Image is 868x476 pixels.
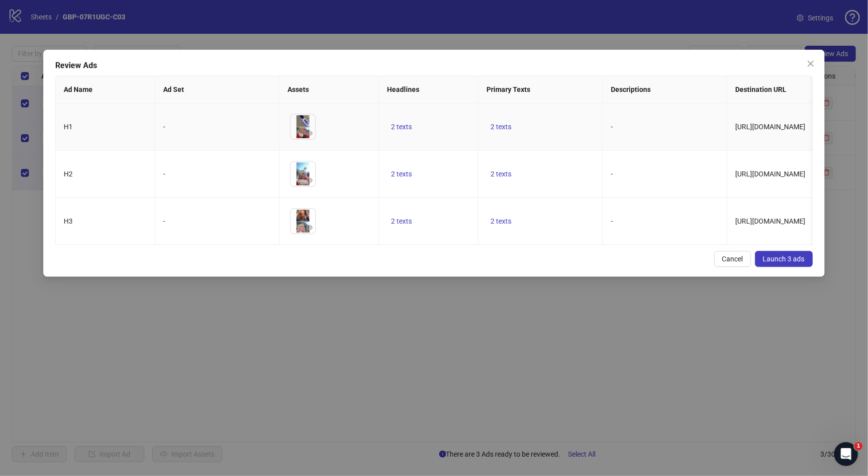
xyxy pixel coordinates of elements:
span: close [807,60,815,68]
span: [URL][DOMAIN_NAME] [735,217,805,225]
button: Preview [303,174,315,186]
th: Headlines [379,76,479,103]
span: [URL][DOMAIN_NAME] [735,123,805,131]
span: - [611,217,613,225]
span: eye [306,177,313,184]
iframe: Intercom live chat [834,442,858,466]
span: [URL][DOMAIN_NAME] [735,170,805,178]
span: 2 texts [391,217,412,225]
span: 1 [855,442,863,450]
button: Launch 3 ads [755,251,813,267]
button: 2 texts [387,121,416,133]
div: - [163,216,271,227]
span: 2 texts [490,123,511,131]
span: H1 [64,123,73,131]
span: Launch 3 ads [763,255,805,263]
button: Cancel [714,251,751,267]
th: Assets [280,76,379,103]
th: Descriptions [603,76,727,103]
span: - [611,123,613,131]
th: Ad Set [155,76,280,103]
span: H2 [64,170,73,178]
button: 2 texts [387,168,416,180]
span: 2 texts [490,217,511,225]
img: Asset 1 [290,209,315,234]
th: Destination URL [727,76,867,103]
div: Review Ads [55,60,813,72]
span: eye [306,224,313,231]
div: - [163,121,271,132]
button: Close [803,56,819,72]
span: 2 texts [391,123,412,131]
div: - [163,168,271,179]
span: 2 texts [490,170,511,178]
img: Asset 1 [290,114,315,139]
button: 2 texts [486,121,515,133]
span: H3 [64,217,73,225]
button: 2 texts [486,168,515,180]
span: Cancel [722,255,743,263]
button: 2 texts [387,215,416,227]
img: Asset 1 [290,161,315,186]
span: - [611,170,613,178]
span: 2 texts [391,170,412,178]
button: Preview [303,127,315,139]
span: eye [306,130,313,137]
th: Primary Texts [479,76,603,103]
button: Preview [303,222,315,234]
th: Ad Name [56,76,155,103]
button: 2 texts [486,215,515,227]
